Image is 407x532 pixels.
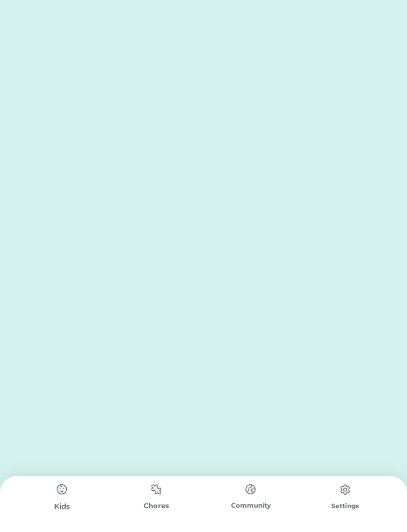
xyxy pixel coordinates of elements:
[298,501,392,511] div: Settings
[15,501,109,512] div: Kids
[240,479,261,500] img: type%3Dchores%2C%20state%3Ddefault.svg
[334,479,356,500] img: type%3Dchores%2C%20state%3Ddefault.svg
[109,501,203,511] div: Chores
[146,479,167,500] img: type%3Dchores%2C%20state%3Ddefault.svg
[51,479,73,500] img: type%3Dchores%2C%20state%3Ddefault.svg
[203,501,298,510] div: Community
